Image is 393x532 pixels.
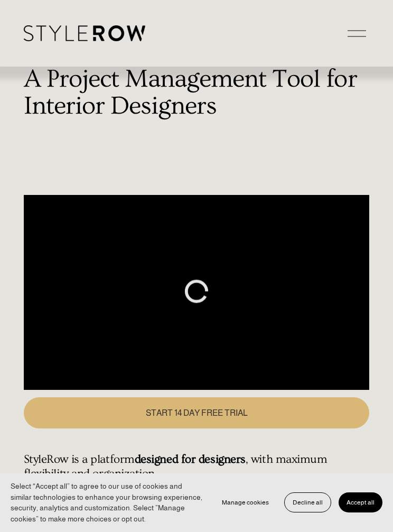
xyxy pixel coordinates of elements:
button: Decline all [284,492,331,512]
h1: A Project Management Tool for Interior Designers [24,66,370,119]
strong: designed for designers [135,453,246,466]
img: StyleRow [24,25,146,41]
p: Select “Accept all” to agree to our use of cookies and similar technologies to enhance your brows... [11,481,203,525]
a: START 14 DAY FREE TRIAL [24,397,370,428]
span: Accept all [347,499,375,506]
button: Manage cookies [214,492,277,512]
span: Decline all [293,499,323,506]
span: Manage cookies [222,499,269,506]
h4: StyleRow is a platform , with maximum flexibility and organization. [24,453,370,481]
button: Accept all [339,492,382,512]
